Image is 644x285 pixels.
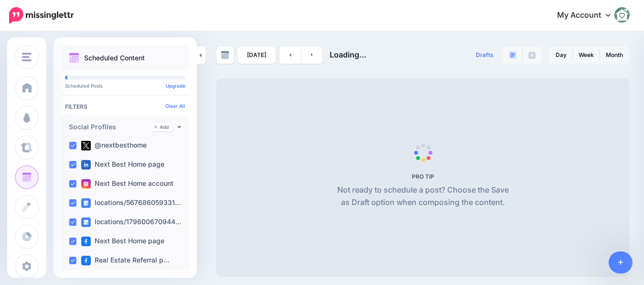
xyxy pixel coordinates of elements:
label: locations/179600670944… [81,217,182,227]
p: Not ready to schedule a post? Choose the Save as Draft option when composing the content. [333,184,513,209]
h5: PRO TIP [333,173,513,180]
span: Loading... [330,50,366,59]
img: instagram-square.png [81,179,91,189]
p: Scheduled Content [84,55,145,61]
img: linkedin-square.png [81,160,91,170]
a: Day [550,47,572,63]
a: Clear All [165,103,185,109]
a: Add [150,123,172,131]
span: Drafts [476,52,494,58]
img: menu.png [22,53,32,61]
img: twitter-square.png [81,141,91,150]
label: @nextbesthome [81,141,147,150]
label: Next Best Home page [81,237,164,246]
a: My Account [547,4,630,27]
img: calendar.png [69,53,79,63]
label: Next Best Home page [81,160,164,170]
label: Next Best Home account [81,179,173,189]
img: Missinglettr [9,7,74,23]
a: [DATE] [237,46,276,64]
img: facebook-square.png [81,237,91,246]
a: Upgrade [166,83,185,89]
p: Scheduled Posts [65,83,185,88]
label: Real Estate Referral p… [81,256,170,265]
a: Drafts [470,46,499,64]
img: google_business-square.png [81,198,91,208]
img: paragraph-boxed.png [509,51,516,59]
img: calendar-grey-darker.png [221,51,229,59]
img: facebook-grey-square.png [528,52,536,59]
h4: Filters [65,103,185,110]
a: Week [573,47,600,63]
h4: Social Profiles [69,124,150,130]
label: locations/567686059331… [81,198,181,208]
a: Month [600,47,629,63]
img: facebook-square.png [81,256,91,265]
img: google_business-square.png [81,217,91,227]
